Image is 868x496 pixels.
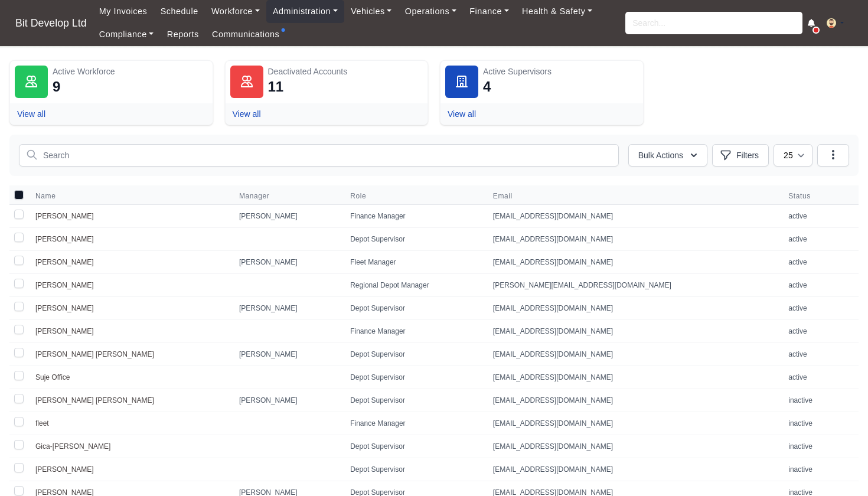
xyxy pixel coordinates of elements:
td: active [781,228,859,251]
a: Bit Develop Ltd [9,12,93,35]
td: [PERSON_NAME] [232,343,343,366]
td: [PERSON_NAME] [232,205,343,228]
td: Depot Supervisor [343,389,486,412]
td: Depot Supervisor [343,366,486,389]
a: View all [17,109,45,119]
span: Status [788,191,851,201]
td: [EMAIL_ADDRESS][DOMAIN_NAME] [486,412,781,435]
td: [EMAIL_ADDRESS][DOMAIN_NAME] [486,389,781,412]
div: Active Workforce [53,66,208,77]
div: 11 [268,77,284,96]
td: active [781,251,859,274]
a: fleet [35,419,49,428]
td: Depot Supervisor [343,458,486,481]
div: 9 [53,77,60,96]
a: Compliance [93,23,161,46]
td: Depot Supervisor [343,435,486,458]
button: Manager [239,191,279,201]
td: active [781,343,859,366]
td: [EMAIL_ADDRESS][DOMAIN_NAME] [486,343,781,366]
span: Manager [239,191,270,201]
input: Search [19,144,619,167]
td: Depot Supervisor [343,297,486,320]
iframe: Chat Widget [809,439,868,496]
a: [PERSON_NAME] [35,212,94,220]
td: Fleet Manager [343,251,486,274]
button: Name [35,191,65,201]
button: Filters [712,144,769,167]
a: View all [448,109,476,119]
td: active [781,366,859,389]
a: [PERSON_NAME] [35,327,94,335]
td: inactive [781,435,859,458]
a: View all [233,109,261,119]
td: active [781,205,859,228]
td: Depot Supervisor [343,343,486,366]
td: Depot Supervisor [343,228,486,251]
td: [EMAIL_ADDRESS][DOMAIN_NAME] [486,320,781,343]
a: [PERSON_NAME] [35,465,94,474]
td: [EMAIL_ADDRESS][DOMAIN_NAME] [486,228,781,251]
input: Search... [625,12,802,34]
td: inactive [781,389,859,412]
a: [PERSON_NAME] [PERSON_NAME] [35,350,154,358]
span: Role [350,191,366,201]
a: Communications [205,23,286,46]
a: [PERSON_NAME] [35,281,94,289]
td: [EMAIL_ADDRESS][DOMAIN_NAME] [486,366,781,389]
div: Active Supervisors [483,66,638,77]
td: Finance Manager [343,320,486,343]
span: Name [35,191,56,201]
td: [PERSON_NAME] [232,297,343,320]
td: [PERSON_NAME] [232,389,343,412]
div: Deactivated Accounts [268,66,423,77]
td: inactive [781,458,859,481]
span: Bit Develop Ltd [9,11,93,35]
span: Email [493,191,774,201]
td: [EMAIL_ADDRESS][DOMAIN_NAME] [486,458,781,481]
td: [PERSON_NAME] [232,251,343,274]
td: active [781,274,859,297]
a: [PERSON_NAME] [35,304,94,312]
td: [EMAIL_ADDRESS][DOMAIN_NAME] [486,435,781,458]
td: Finance Manager [343,205,486,228]
div: 4 [483,77,491,96]
a: Suje Office [35,373,70,381]
button: Role [350,191,376,201]
a: [PERSON_NAME] [PERSON_NAME] [35,396,154,404]
button: Bulk Actions [628,144,707,167]
td: Finance Manager [343,412,486,435]
a: Reports [161,23,205,46]
a: Gica-[PERSON_NAME] [35,442,110,451]
td: [EMAIL_ADDRESS][DOMAIN_NAME] [486,205,781,228]
td: [EMAIL_ADDRESS][DOMAIN_NAME] [486,251,781,274]
td: active [781,320,859,343]
td: Regional Depot Manager [343,274,486,297]
a: [PERSON_NAME] [35,258,94,266]
td: active [781,297,859,320]
td: [EMAIL_ADDRESS][DOMAIN_NAME] [486,297,781,320]
a: [PERSON_NAME] [35,235,94,243]
td: inactive [781,412,859,435]
td: [PERSON_NAME][EMAIL_ADDRESS][DOMAIN_NAME] [486,274,781,297]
